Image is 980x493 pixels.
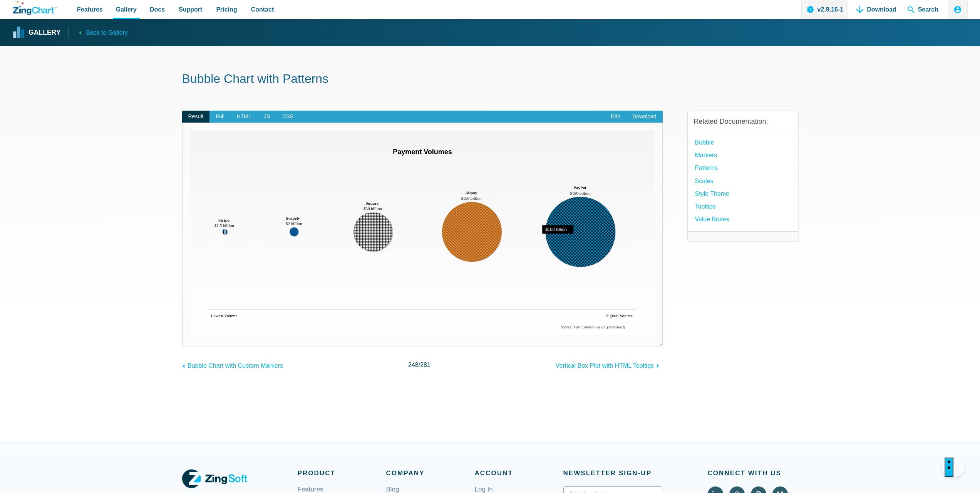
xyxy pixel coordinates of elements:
[86,27,127,38] span: Back to Gallery
[695,150,717,160] a: Markers
[179,4,202,15] span: Support
[708,468,798,479] span: Connect With Us
[182,111,210,123] span: Result
[77,4,103,15] span: Features
[182,71,798,88] h1: Bubble Chart with Patterns
[408,360,431,370] span: /
[695,214,729,224] a: Value Boxes
[298,468,386,479] span: Product
[695,163,718,173] a: Patterns
[695,176,714,186] a: Scales
[209,111,231,123] span: Full
[408,362,419,368] span: 248
[13,1,57,15] a: ZingChart Logo. Click to return to the homepage
[68,27,127,38] a: Back to Gallery
[563,468,662,479] span: Newsletter Sign‑up
[13,27,60,39] a: Gallery
[216,4,237,15] span: Pricing
[231,111,258,123] span: HTML
[941,454,965,478] iframe: Toggle Customer Support
[386,468,475,479] span: Company
[605,111,626,123] a: Edit
[258,111,276,123] span: JS
[695,188,730,199] a: style theme
[475,468,563,479] span: Account
[251,4,274,15] span: Contact
[556,362,654,369] span: Vertical Box Plot with HTML Tooltips
[116,4,137,15] span: Gallery
[420,362,431,368] span: 281
[188,362,283,369] span: Bubble Chart with Custom Markers
[556,358,663,371] a: Vertical Box Plot with HTML Tooltips
[182,358,283,371] a: Bubble Chart with Custom Markers
[150,4,165,15] span: Docs
[695,137,714,148] a: Bubble
[626,111,662,123] a: Download
[276,111,300,123] span: CSS
[694,117,792,126] h3: Related Documentation:
[695,201,716,212] a: Tooltips
[28,29,60,36] strong: Gallery
[182,468,247,490] a: ZingSoft Logo. Click to visit the ZingSoft site (external).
